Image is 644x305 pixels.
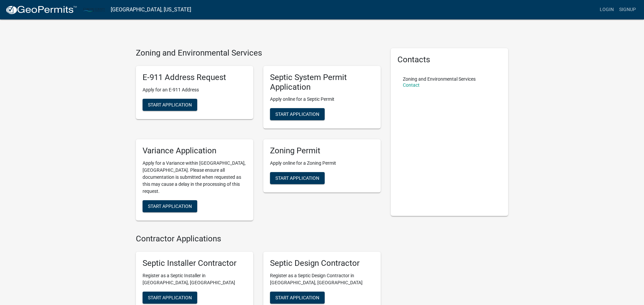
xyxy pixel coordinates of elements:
[136,48,381,58] h4: Zoning and Environmental Services
[403,77,476,81] p: Zoning and Environmental Services
[143,73,247,82] h5: E-911 Address Request
[275,175,319,181] span: Start Application
[270,96,374,103] p: Apply online for a Septic Permit
[143,160,247,195] p: Apply for a Variance within [GEOGRAPHIC_DATA], [GEOGRAPHIC_DATA]. Please ensure all documentation...
[136,234,381,244] h4: Contractor Applications
[270,160,374,167] p: Apply online for a Zoning Permit
[148,102,192,107] span: Start Application
[143,99,197,111] button: Start Application
[270,292,325,304] button: Start Application
[403,82,420,88] a: Contact
[148,204,192,209] span: Start Application
[111,4,191,15] a: [GEOGRAPHIC_DATA], [US_STATE]
[143,200,197,212] button: Start Application
[275,111,319,117] span: Start Application
[143,258,247,268] h5: Septic Installer Contractor
[143,272,247,286] p: Register as a Septic Installer in [GEOGRAPHIC_DATA], [GEOGRAPHIC_DATA]
[83,5,105,14] img: Carlton County, Minnesota
[270,172,325,184] button: Start Application
[270,272,374,286] p: Register as a Septic Design Contractor in [GEOGRAPHIC_DATA], [GEOGRAPHIC_DATA]
[143,146,247,156] h5: Variance Application
[143,86,247,93] p: Apply for an E-911 Address
[275,295,319,300] span: Start Application
[148,295,192,300] span: Start Application
[397,55,501,65] h5: Contacts
[143,292,197,304] button: Start Application
[270,258,374,268] h5: Septic Design Contractor
[270,108,325,120] button: Start Application
[270,73,374,92] h5: Septic System Permit Application
[597,3,616,16] a: Login
[616,3,639,16] a: Signup
[270,146,374,156] h5: Zoning Permit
